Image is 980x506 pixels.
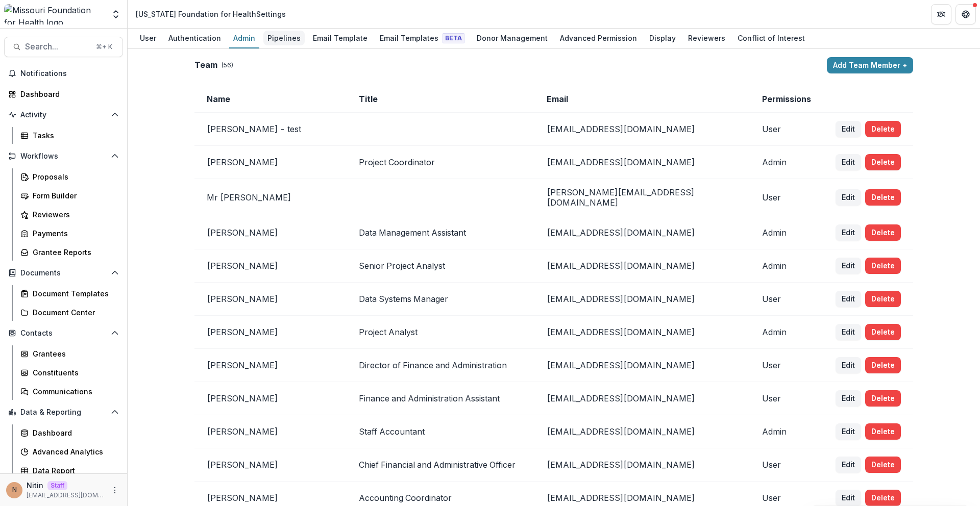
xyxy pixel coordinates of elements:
div: Document Templates [33,288,115,299]
td: Admin [750,249,823,283]
a: Donor Management [473,29,552,48]
div: User [136,31,160,45]
button: Edit [836,224,861,241]
a: Grantees [16,345,123,362]
td: [EMAIL_ADDRESS][DOMAIN_NAME] [534,249,750,283]
button: Partners [931,4,951,24]
div: Pipelines [263,31,305,45]
div: Email Template [309,31,372,45]
a: Grantee Reports [16,244,123,261]
button: Edit [836,390,861,407]
td: Chief Financial and Administrative Officer [347,448,534,482]
a: Authentication [164,29,225,48]
button: Edit [836,357,861,373]
a: Pipelines [263,29,305,48]
button: Edit [836,258,861,274]
button: Open Activity [4,107,123,123]
td: [EMAIL_ADDRESS][DOMAIN_NAME] [534,283,750,316]
p: Staff [47,481,67,490]
a: Dashboard [4,86,123,103]
a: Payments [16,225,123,242]
button: Delete [865,357,901,373]
div: Advanced Permission [556,31,641,45]
div: Display [645,31,680,45]
span: Data & Reporting [20,408,107,417]
button: Delete [865,224,901,241]
div: Reviewers [33,209,115,220]
button: More [109,484,121,496]
td: Permissions [750,86,823,113]
td: [EMAIL_ADDRESS][DOMAIN_NAME] [534,216,750,249]
button: Open Contacts [4,325,123,341]
button: Get Help [955,4,976,24]
div: Communications [33,386,115,397]
td: Admin [750,316,823,349]
a: Advanced Analytics [16,443,123,460]
a: Reviewers [16,206,123,223]
td: [PERSON_NAME] [194,382,347,415]
td: [PERSON_NAME] [194,216,347,249]
span: Workflows [20,152,107,161]
button: Search... [4,37,123,57]
td: Email [534,86,750,113]
button: Open Data & Reporting [4,404,123,420]
img: Missouri Foundation for Health logo [4,4,105,24]
button: Delete [865,154,901,170]
div: Email Templates [376,31,469,45]
td: Mr [PERSON_NAME] [194,179,347,216]
p: ( 56 ) [222,61,233,70]
div: Donor Management [473,31,552,45]
td: [PERSON_NAME][EMAIL_ADDRESS][DOMAIN_NAME] [534,179,750,216]
a: Admin [229,29,259,48]
td: [EMAIL_ADDRESS][DOMAIN_NAME] [534,349,750,382]
p: Nitin [27,480,43,491]
td: User [750,349,823,382]
td: Name [194,86,347,113]
button: Delete [865,490,901,506]
span: Beta [443,33,464,43]
td: Data Systems Manager [347,283,534,316]
button: Delete [865,457,901,473]
td: [PERSON_NAME] [194,448,347,482]
td: Senior Project Analyst [347,249,534,283]
td: Admin [750,146,823,179]
div: Proposals [33,171,115,182]
td: [PERSON_NAME] - test [194,113,347,146]
td: User [750,382,823,415]
div: Grantee Reports [33,247,115,258]
a: Dashboard [16,424,123,441]
td: [EMAIL_ADDRESS][DOMAIN_NAME] [534,448,750,482]
span: Notifications [20,69,119,78]
td: [PERSON_NAME] [194,249,347,283]
a: Communications [16,383,123,400]
button: Delete [865,121,901,137]
div: Conflict of Interest [733,31,809,45]
a: Data Report [16,462,123,479]
div: Reviewers [684,31,729,45]
td: [PERSON_NAME] [194,349,347,382]
a: Conflict of Interest [733,29,809,48]
td: [PERSON_NAME] [194,316,347,349]
td: [EMAIL_ADDRESS][DOMAIN_NAME] [534,382,750,415]
a: Advanced Permission [556,29,641,48]
div: Document Center [33,307,115,318]
button: Edit [836,324,861,340]
button: Edit [836,291,861,307]
a: Constituents [16,364,123,381]
td: User [750,448,823,482]
div: [US_STATE] Foundation for Health Settings [136,9,286,19]
nav: breadcrumb [132,7,290,21]
a: Reviewers [684,29,729,48]
button: Delete [865,189,901,206]
div: Nitin [12,487,17,493]
td: [PERSON_NAME] [194,283,347,316]
button: Open Documents [4,265,123,281]
button: Delete [865,291,901,307]
td: User [750,179,823,216]
button: Edit [836,154,861,170]
button: Notifications [4,65,123,82]
a: Email Template [309,29,372,48]
span: Activity [20,111,107,119]
td: Admin [750,216,823,249]
div: Authentication [164,31,225,45]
